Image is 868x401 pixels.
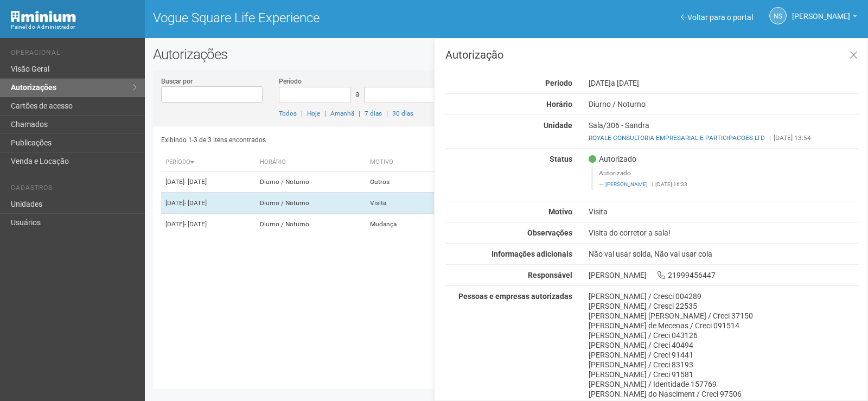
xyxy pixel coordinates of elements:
td: Diurno / Noturno [256,193,366,214]
td: Sala/306 [432,193,498,214]
a: Todos [279,110,297,117]
span: | [652,181,653,187]
td: Diurno / Noturno [256,171,366,193]
td: Sala/306 [432,214,498,235]
div: [PERSON_NAME] / Cresci 004289 [589,291,859,301]
div: Visita [580,207,867,217]
h2: Autorizações [153,46,860,62]
strong: Informações adicionais [492,250,572,258]
div: Não vai usar solda, Não vai usar cola [580,249,867,259]
td: [DATE] [161,193,256,214]
div: [PERSON_NAME] / Creci 91581 [589,370,859,379]
div: [DATE] 13:54 [589,133,859,143]
td: Mudança [366,214,432,235]
td: Visita [366,193,432,214]
div: [DATE] [580,78,867,88]
div: [PERSON_NAME] do Nasciment / Creci 97506 [589,389,859,399]
td: [DATE] [161,214,256,235]
strong: Unidade [544,121,572,130]
td: Diurno / Noturno [256,214,366,235]
div: [PERSON_NAME] / Creci 83193 [589,360,859,370]
div: [PERSON_NAME] / Cresci 22535 [589,301,859,311]
a: Hoje [307,110,320,117]
a: 7 dias [365,110,382,117]
a: 30 dias [392,110,413,117]
label: Buscar por [161,77,193,86]
span: | [301,110,303,117]
footer: [DATE] 16:33 [599,181,853,188]
strong: Observações [527,228,572,237]
strong: Responsável [528,271,572,279]
th: Unidade [432,154,498,171]
div: Diurno / Noturno [580,99,867,109]
strong: Horário [546,100,572,109]
span: | [359,110,360,117]
span: | [324,110,326,117]
td: [DATE] [161,171,256,193]
th: Motivo [366,154,432,171]
h3: Autorização [445,49,859,60]
label: Período [279,77,302,86]
th: Horário [256,154,366,171]
strong: Pessoas e empresas autorizadas [458,292,572,301]
blockquote: Autorizado. [591,167,859,190]
div: Exibindo 1-3 de 3 itens encontrados [161,132,504,148]
span: | [386,110,388,117]
a: [PERSON_NAME] [792,14,857,22]
div: [PERSON_NAME] / Creci 91441 [589,350,859,360]
div: [PERSON_NAME] / Creci 043126 [589,330,859,340]
div: [PERSON_NAME] 21999456447 [580,270,867,280]
td: Outros [366,171,432,193]
strong: Motivo [548,207,572,216]
div: [PERSON_NAME] / Creci 40494 [589,340,859,350]
th: Período [161,154,256,171]
a: [PERSON_NAME] [605,181,648,187]
strong: Status [550,155,572,163]
span: - [DATE] [184,220,207,228]
div: [PERSON_NAME] de Mecenas / Creci 091514 [589,321,859,330]
div: [PERSON_NAME] [PERSON_NAME] / Creci 37150 [589,311,859,321]
span: | [769,134,771,142]
strong: Período [545,79,572,87]
div: Painel do Administrador [11,22,137,32]
li: Cadastros [11,184,137,195]
div: [PERSON_NAME] / Identidade 157769 [589,379,859,389]
span: a [DATE] [611,79,639,87]
h1: Vogue Square Life Experience [153,11,499,25]
a: ROYALE CONSULTORIA EMPRESARIAL E PARTICIPACOES LTD [589,134,765,142]
td: Sala/306 [432,171,498,193]
li: Operacional [11,49,137,60]
div: Sala/306 - Sandra [580,120,867,143]
span: Nicolle Silva [792,2,850,21]
a: Amanhã [330,110,354,117]
img: Minium [11,11,76,22]
div: Visita do corretor a sala! [580,228,867,238]
span: Autorizado [589,154,636,164]
span: - [DATE] [184,199,207,207]
span: - [DATE] [184,178,207,186]
span: a [355,90,360,98]
a: Voltar para o portal [681,13,753,22]
a: NS [769,7,787,24]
